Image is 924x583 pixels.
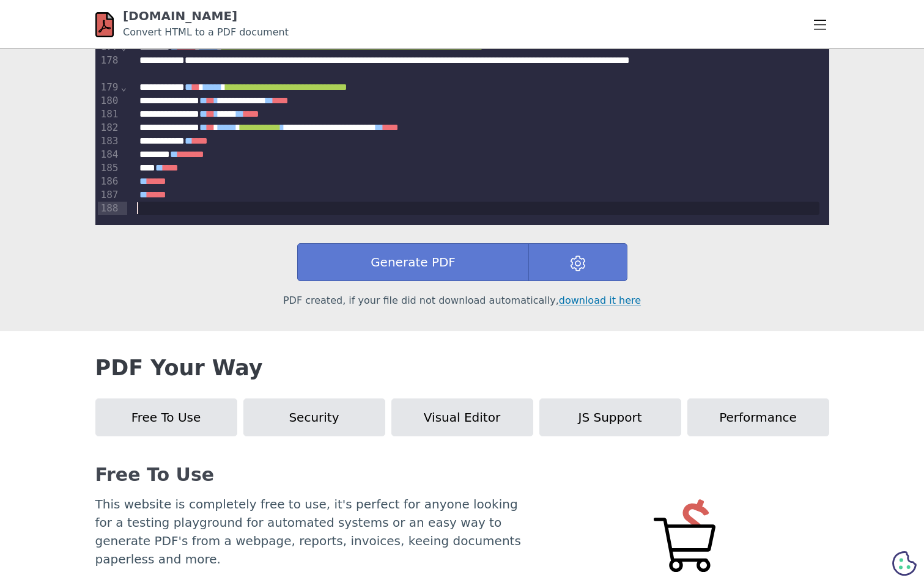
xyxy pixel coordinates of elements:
[131,410,201,425] span: Free To Use
[95,293,829,308] p: PDF created, if your file did not download automatically,
[98,188,120,202] div: 187
[243,398,385,436] button: Security
[98,148,120,161] div: 184
[289,410,339,425] span: Security
[123,9,237,23] a: [DOMAIN_NAME]
[578,410,641,425] span: JS Support
[391,398,533,436] button: Visual Editor
[424,410,500,425] span: Visual Editor
[687,398,829,436] button: Performance
[95,398,237,436] button: Free To Use
[95,11,114,38] img: html-pdf.net
[98,81,120,94] div: 179
[98,94,120,108] div: 180
[120,81,127,93] span: Fold line
[98,202,120,215] div: 188
[654,495,715,573] img: Free to use HTML to PDF converter
[95,495,528,568] p: This website is completely free to use, it's perfect for anyone looking for a testing playground ...
[95,464,829,485] h3: Free To Use
[539,398,681,436] button: JS Support
[98,134,120,148] div: 183
[559,295,641,306] a: download it here
[297,243,530,281] button: Generate PDF
[98,108,120,121] div: 181
[98,175,120,188] div: 186
[95,356,829,380] h2: PDF Your Way
[123,26,289,38] small: Convert HTML to a PDF document
[892,551,917,576] svg: Cookie Preferences
[98,161,120,175] div: 185
[719,410,797,425] span: Performance
[98,121,120,134] div: 182
[98,54,120,81] div: 178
